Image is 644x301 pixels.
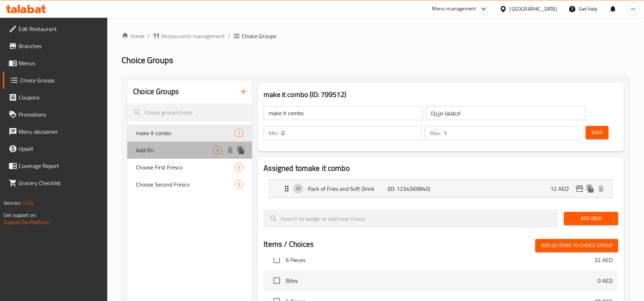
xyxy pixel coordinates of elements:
[3,55,108,72] a: Menus
[122,32,630,40] nav: breadcrumb
[269,273,284,288] span: Select choice
[264,177,618,201] li: Expand
[161,32,225,40] span: Restaurants management
[19,144,102,153] span: Upsell
[3,89,108,106] a: Coupons
[19,179,102,187] span: Grocery Checklist
[585,183,596,194] button: duplicate
[596,183,606,194] button: delete
[269,129,279,137] p: Min:
[136,129,235,137] span: make it combo
[510,5,557,13] div: [GEOGRAPHIC_DATA]
[3,106,108,123] a: Promotions
[127,159,252,176] div: Choose First Fresco5
[235,181,243,188] span: 5
[122,52,173,68] span: Choice Groups
[541,241,613,250] span: Add (0) items to choice group
[570,214,613,223] span: Add New
[3,72,108,89] a: Choice Groups
[228,32,230,40] li: /
[388,184,441,193] p: (ID: 1234569840)
[3,174,108,192] a: Grocery Checklist
[147,32,150,40] li: /
[3,140,108,157] a: Upsell
[136,146,213,154] span: Add On
[264,209,558,228] input: search
[594,256,613,264] p: 32 AED
[213,147,222,154] span: 4
[550,184,574,193] p: 12 AED
[133,86,179,97] h2: Choice Groups
[564,212,618,225] button: Add New
[235,164,243,171] span: 5
[586,126,609,139] button: Save
[3,123,108,140] a: Menu disclaimer
[19,42,102,50] span: Branches
[153,32,225,40] a: Restaurants management
[598,276,613,285] p: 0 AED
[22,198,33,208] span: 1.0.0
[432,5,476,13] div: Menu-management
[3,20,108,37] a: Edit Restaurant
[270,180,612,198] div: Expand
[4,218,49,227] a: Support.OpsPlatform
[235,130,243,137] span: 1
[264,239,314,250] h2: Items / Choices
[213,146,222,154] div: Choices
[3,157,108,174] a: Coverage Report
[127,176,252,193] div: Choose Second Fresco5
[591,128,603,137] span: Save
[127,142,252,159] div: Add On4deleteduplicate
[4,198,21,208] span: Version:
[20,76,102,85] span: Choice Groups
[574,183,585,194] button: edit
[122,32,144,40] a: Home
[3,37,108,55] a: Branches
[430,129,441,137] p: Max:
[225,145,236,155] button: delete
[535,239,618,252] button: Add (0) items to choice group
[127,124,252,142] div: make it combo1
[631,5,635,13] span: m
[127,103,252,122] input: search
[136,180,235,189] span: Choose Second Fresco
[136,163,235,172] span: Choose First Fresco
[19,93,102,102] span: Coupons
[286,256,594,264] span: 6 Pieces
[19,127,102,136] span: Menu disclaimer
[19,25,102,33] span: Edit Restaurant
[286,276,598,285] span: Bites
[308,184,388,193] p: Pack of Fries and Soft Drink
[19,59,102,67] span: Menus
[264,89,618,100] h3: make it combo (ID: 799512)
[264,163,618,174] h2: Assigned to make it combo
[19,162,102,170] span: Coverage Report
[242,32,276,40] span: Choice Groups
[19,110,102,119] span: Promotions
[4,210,36,220] span: Get support on:
[269,252,284,267] span: Select choice
[236,145,246,155] button: duplicate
